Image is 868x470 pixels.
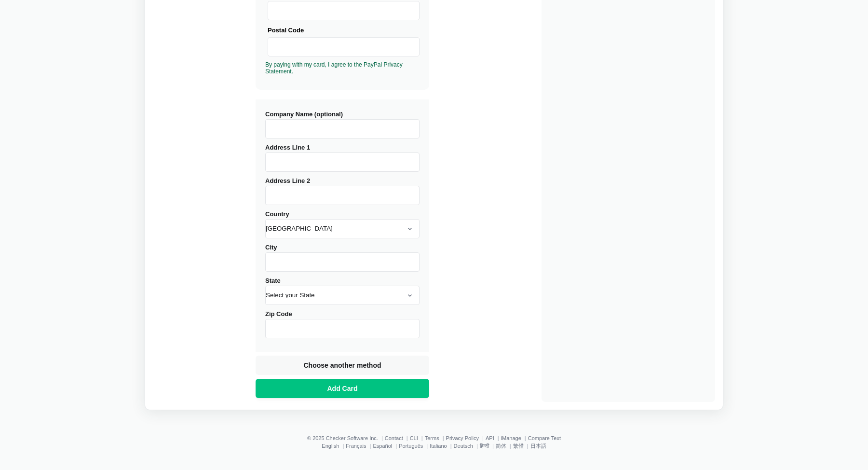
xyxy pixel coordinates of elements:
iframe: Secure Credit Card Frame - Postal Code [272,38,415,56]
a: English [322,443,339,449]
label: Company Name (optional) [265,111,420,138]
label: Zip Code [265,310,420,338]
a: Português [399,443,423,449]
select: State [265,286,420,305]
input: Zip Code [265,319,420,338]
select: Country [265,219,420,238]
li: © 2025 Checker Software Inc. [307,435,385,441]
a: Français [346,443,366,449]
a: Terms [425,435,439,441]
button: Add Card [256,379,429,398]
a: iManage [501,435,521,441]
a: By paying with my card, I agree to the PayPal Privacy Statement. [265,61,403,75]
iframe: Secure Credit Card Frame - CVV [272,1,415,20]
div: Postal Code [268,25,420,35]
a: Español [373,443,392,449]
label: City [265,244,420,272]
button: Choose another method [256,356,429,375]
span: Add Card [325,384,360,393]
label: Address Line 2 [265,177,420,205]
label: Country [265,210,420,238]
a: 简体 [496,443,506,449]
a: हिन्दी [480,443,489,449]
input: City [265,252,420,272]
a: Contact [385,435,403,441]
a: Deutsch [454,443,473,449]
label: Address Line 1 [265,144,420,172]
input: Address Line 1 [265,152,420,172]
a: Italiano [430,443,447,449]
a: CLI [410,435,418,441]
span: Choose another method [301,360,383,370]
a: 繁體 [513,443,524,449]
a: API [486,435,494,441]
a: Privacy Policy [446,435,479,441]
a: 日本語 [530,443,546,449]
input: Company Name (optional) [265,119,420,138]
label: State [265,277,420,305]
a: Compare Text [528,435,561,441]
input: Address Line 2 [265,186,420,205]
